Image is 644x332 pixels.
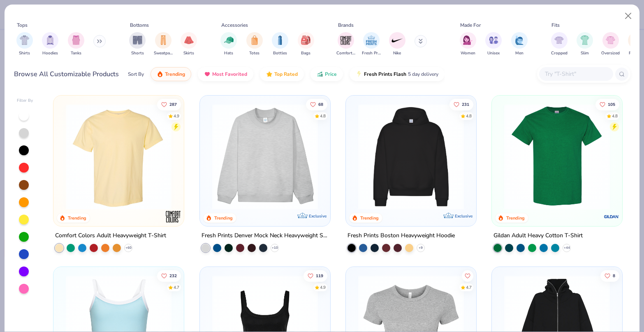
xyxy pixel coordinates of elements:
div: filter for Hoodies [42,32,58,56]
button: filter button [511,32,528,56]
div: filter for Bottles [272,32,288,56]
img: Totes Image [250,35,259,45]
span: + 44 [564,245,570,250]
button: Like [449,98,473,110]
button: Like [157,98,181,110]
span: Regular [629,50,644,56]
button: filter button [389,32,405,56]
span: 232 [169,274,177,278]
button: filter button [220,32,237,56]
button: Top Rated [260,67,304,81]
img: Nike Image [391,34,403,47]
button: Trending [151,67,191,81]
span: Exclusive [309,213,327,219]
img: Oversized Image [606,35,615,45]
button: filter button [551,32,568,56]
button: Like [595,98,619,110]
img: 91acfc32-fd48-4d6b-bdad-a4c1a30ac3fc [354,104,468,210]
div: filter for Totes [246,32,263,56]
div: Browse All Customizable Products [14,69,119,79]
button: filter button [601,32,620,56]
span: Tanks [71,50,81,56]
span: 231 [462,102,469,106]
img: a90f7c54-8796-4cb2-9d6e-4e9644cfe0fe [322,104,436,210]
div: Accessories [221,21,248,29]
span: Comfort Colors [336,50,355,56]
span: Sweatpants [154,50,173,56]
img: Women Image [463,35,473,45]
span: Fresh Prints Flash [364,71,406,77]
div: filter for Tanks [68,32,84,56]
img: db319196-8705-402d-8b46-62aaa07ed94f [500,104,614,210]
span: Cropped [551,50,568,56]
button: filter button [298,32,314,56]
div: 4.7 [466,285,472,291]
img: Bottles Image [276,35,285,45]
span: Hoodies [42,50,58,56]
img: Comfort Colors Image [340,34,352,47]
img: most_fav.gif [204,71,211,77]
div: filter for Nike [389,32,405,56]
img: Sweatpants Image [159,35,168,45]
span: Slim [581,50,589,56]
span: 105 [608,102,615,106]
div: Gildan Adult Heavy Cotton T-Shirt [493,231,583,241]
span: 5 day delivery [408,70,438,79]
div: Comfort Colors Adult Heavyweight T-Shirt [55,231,166,241]
button: filter button [577,32,593,56]
div: Brands [338,21,354,29]
span: Hats [224,50,233,56]
span: Women [461,50,475,56]
img: TopRated.gif [266,71,273,77]
span: + 9 [419,245,423,250]
button: filter button [485,32,502,56]
img: Slim Image [580,35,589,45]
button: Like [600,270,619,282]
div: Bottoms [130,21,149,29]
div: 4.8 [612,113,618,119]
span: Unisex [487,50,500,56]
div: Fresh Prints Denver Mock Neck Heavyweight Sweatshirt [202,231,329,241]
div: filter for Cropped [551,32,568,56]
button: filter button [272,32,288,56]
div: 4.9 [320,285,325,291]
button: Fresh Prints Flash5 day delivery [350,67,445,81]
img: Shorts Image [133,35,142,45]
span: Shirts [19,50,30,56]
div: 4.8 [466,113,472,119]
div: Sort By [128,70,144,78]
img: Comfort Colors logo [165,208,182,225]
img: Cropped Image [554,35,564,45]
span: Exclusive [455,213,473,219]
div: filter for Shirts [16,32,33,56]
button: filter button [362,32,381,56]
span: Nike [393,50,401,56]
input: Try "T-Shirt" [544,69,607,79]
img: Hoodies Image [46,35,55,45]
div: filter for Shorts [129,32,146,56]
button: Most Favorited [198,67,253,81]
span: + 10 [271,245,278,250]
div: Tops [17,21,28,29]
button: Like [462,270,473,282]
span: 119 [315,274,323,278]
button: filter button [460,32,476,56]
div: Made For [460,21,481,29]
div: filter for Bags [298,32,314,56]
div: filter for Hats [220,32,237,56]
button: filter button [181,32,197,56]
button: filter button [68,32,84,56]
button: filter button [246,32,263,56]
button: filter button [16,32,33,56]
button: filter button [42,32,58,56]
div: Fits [551,21,560,29]
div: filter for Fresh Prints [362,32,381,56]
button: Like [157,270,181,282]
span: Top Rated [274,71,298,77]
div: 4.9 [174,113,179,119]
img: Men Image [515,35,524,45]
span: + 60 [125,245,132,250]
span: Price [325,71,337,77]
span: 68 [318,102,323,106]
img: Skirts Image [184,35,194,45]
